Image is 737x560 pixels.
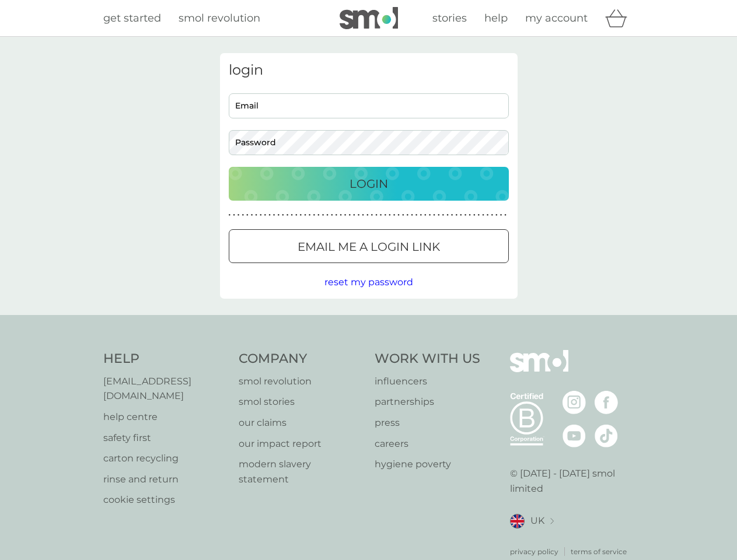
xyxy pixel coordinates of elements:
[595,424,618,447] img: visit the smol Tiktok page
[393,212,396,218] p: ●
[239,457,363,487] a: modern slavery statement
[103,12,161,24] span: get started
[595,391,618,414] img: visit the smol Facebook page
[229,229,509,263] button: Email me a login link
[504,212,507,218] p: ●
[322,212,324,218] p: ●
[375,394,480,409] a: partnerships
[407,212,409,218] p: ●
[268,212,271,218] p: ●
[397,212,400,218] p: ●
[313,212,315,218] p: ●
[242,212,244,218] p: ●
[530,513,544,528] span: UK
[525,12,588,24] span: my account
[525,10,588,27] a: my account
[563,424,586,447] img: visit the smol Youtube page
[464,212,467,218] p: ●
[103,350,228,368] h4: Help
[239,374,363,389] a: smol revolution
[371,212,373,218] p: ●
[324,275,413,290] button: reset my password
[103,430,228,446] a: safety first
[455,212,457,218] p: ●
[375,374,480,389] a: influencers
[309,212,311,218] p: ●
[424,212,427,218] p: ●
[550,518,554,524] img: select a new location
[300,212,302,218] p: ●
[103,451,228,466] a: carton recycling
[348,212,351,218] p: ●
[233,212,235,218] p: ●
[103,374,228,404] p: [EMAIL_ADDRESS][DOMAIN_NAME]
[239,415,363,430] a: our claims
[389,212,391,218] p: ●
[239,394,363,409] a: smol stories
[350,174,388,193] p: Login
[366,212,369,218] p: ●
[326,212,329,218] p: ●
[438,212,440,218] p: ●
[510,350,568,390] img: smol
[484,10,508,27] a: help
[375,350,480,368] h4: Work With Us
[239,436,363,452] a: our impact report
[229,212,231,218] p: ●
[375,436,480,452] a: careers
[451,212,453,218] p: ●
[495,212,498,218] p: ●
[510,514,525,528] img: UK flag
[317,212,320,218] p: ●
[291,212,293,218] p: ●
[482,212,484,218] p: ●
[402,212,404,218] p: ●
[375,457,480,472] p: hygiene poverty
[433,212,435,218] p: ●
[304,212,306,218] p: ●
[179,12,260,24] span: smol revolution
[331,212,333,218] p: ●
[571,546,627,557] a: terms of service
[229,62,509,79] h3: login
[478,212,480,218] p: ●
[251,212,253,218] p: ●
[605,6,634,30] div: basket
[563,391,586,414] img: visit the smol Instagram page
[103,10,161,27] a: get started
[473,212,476,218] p: ●
[411,212,413,218] p: ●
[484,12,508,24] span: help
[432,12,467,24] span: stories
[103,409,228,425] a: help centre
[260,212,262,218] p: ●
[446,212,449,218] p: ●
[103,472,228,487] p: rinse and return
[264,212,267,218] p: ●
[375,415,480,430] a: press
[103,492,228,508] a: cookie settings
[442,212,445,218] p: ●
[298,237,440,256] p: Email me a login link
[344,212,347,218] p: ●
[239,350,363,368] h4: Company
[358,212,360,218] p: ●
[510,546,558,557] a: privacy policy
[380,212,382,218] p: ●
[273,212,275,218] p: ●
[282,212,284,218] p: ●
[362,212,364,218] p: ●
